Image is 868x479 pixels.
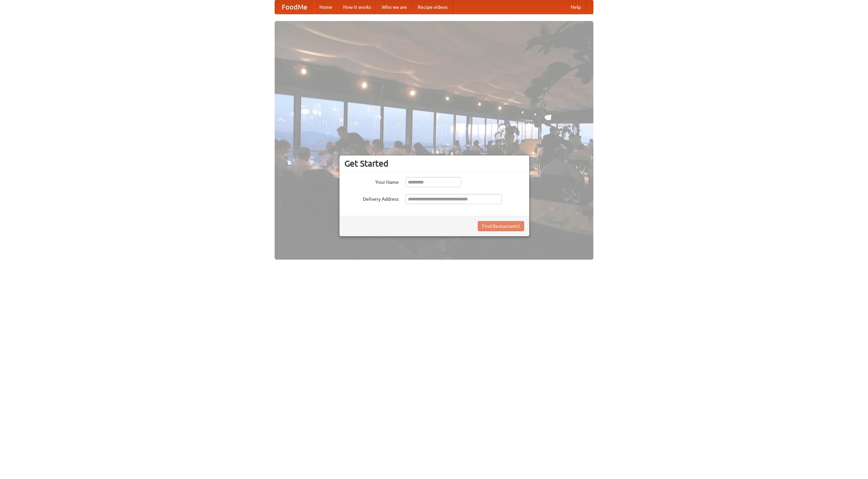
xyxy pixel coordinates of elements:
button: Find Restaurants! [478,221,524,231]
h3: Get Started [344,158,524,169]
label: Your Name [344,177,399,186]
label: Delivery Address [344,194,399,202]
a: How it works [338,0,376,14]
a: Help [565,0,586,14]
a: FoodMe [275,0,314,14]
a: Home [314,0,338,14]
a: Who we are [376,0,412,14]
a: Recipe videos [412,0,453,14]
